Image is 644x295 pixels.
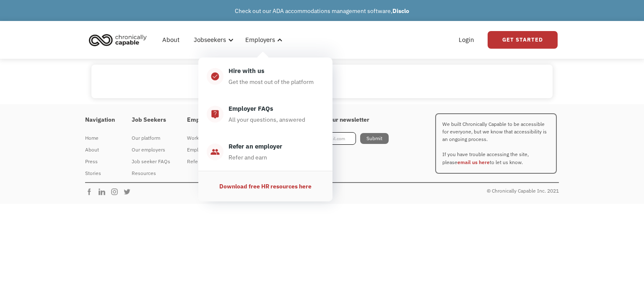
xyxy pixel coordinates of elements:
[219,181,312,191] div: Download free HR resources here
[123,188,135,196] img: Chronically Capable Twitter Page
[235,7,409,15] a: Check out our ADA accommodations management software,Disclo
[229,104,273,114] div: Employer FAQs
[229,141,282,151] div: Refer an employer
[245,35,275,45] div: Employers
[132,167,170,179] a: Resources
[435,113,557,174] p: We built Chronically Capable to be accessible for everyone, but we know that accessibility is an ...
[187,133,229,143] div: Work with us
[210,147,220,157] div: people
[132,144,170,156] a: Our employers
[229,77,314,87] div: Get the most out of the platform
[187,156,229,167] a: Refer an employer
[187,132,229,144] a: Work with us
[85,116,115,124] h4: Navigation
[132,156,170,167] a: Job seeker FAQs
[229,66,265,76] div: Hire with us
[198,57,332,95] a: check_circle_outlineHire with usGet the most out of the platform
[207,180,324,193] a: Download free HR resources here
[85,145,115,155] div: About
[454,26,479,53] a: Login
[198,95,332,133] a: live_helpEmployer FAQsAll your questions, answered
[360,133,389,144] input: Submit
[85,144,115,156] a: About
[457,159,490,165] a: email us here
[85,167,115,179] a: Stories
[488,31,558,49] a: Get Started
[229,115,305,125] div: All your questions, answered
[157,26,184,53] a: About
[293,132,389,145] form: Footer Newsletter
[110,188,123,196] img: Chronically Capable Instagram Page
[187,157,229,167] div: Refer an employer
[293,116,389,124] h4: Subscribe to our newsletter
[132,168,170,178] div: Resources
[198,53,332,201] nav: Employers
[85,188,98,196] img: Chronically Capable Facebook Page
[132,132,170,144] a: Our platform
[98,188,110,196] img: Chronically Capable Linkedin Page
[85,156,115,167] a: Press
[85,132,115,144] a: Home
[392,7,409,15] strong: Disclo
[487,186,559,196] div: © Chronically Capable Inc. 2021
[210,71,220,81] div: check_circle_outline
[189,26,236,53] div: Jobseekers
[85,168,115,178] div: Stories
[187,116,229,124] h4: Employers
[194,35,226,45] div: Jobseekers
[85,133,115,143] div: Home
[132,145,170,155] div: Our employers
[210,109,220,119] div: live_help
[187,144,229,156] a: Employer FAQs
[86,31,149,49] img: Chronically Capable logo
[132,116,170,124] h4: Job Seekers
[187,145,229,155] div: Employer FAQs
[132,133,170,143] div: Our platform
[85,157,115,167] div: Press
[132,157,170,167] div: Job seeker FAQs
[198,133,332,171] a: peopleRefer an employerRefer and earn
[229,152,267,162] div: Refer and earn
[86,31,153,49] a: home
[240,26,285,53] div: Employers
